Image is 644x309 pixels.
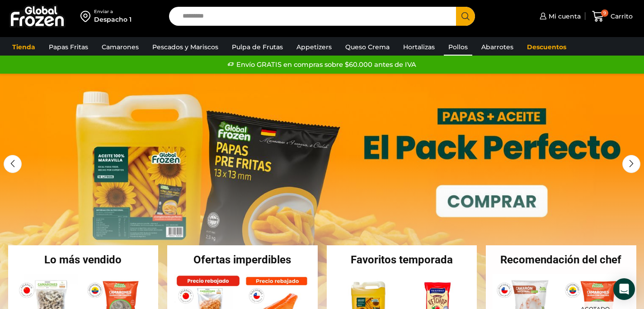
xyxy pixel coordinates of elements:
div: Next slide [622,155,640,173]
h2: Lo más vendido [8,254,159,265]
span: Carrito [608,12,633,21]
a: Queso Crema [341,38,394,56]
h2: Favoritos temporada [327,254,477,265]
span: 9 [601,9,608,17]
a: Mi cuenta [537,7,581,25]
a: Appetizers [292,38,336,56]
a: Camarones [97,38,143,56]
a: Pescados y Mariscos [148,38,223,56]
a: Tienda [8,38,40,56]
button: Search button [456,7,475,26]
a: Abarrotes [477,38,518,56]
a: Descuentos [522,38,571,56]
div: Despacho 1 [94,15,132,24]
a: 9 Carrito [590,6,635,27]
h2: Ofertas imperdibles [167,254,318,265]
a: Papas Fritas [44,38,93,56]
h2: Recomendación del chef [486,254,636,265]
img: address-field-icon.svg [80,9,94,24]
div: Enviar a [94,9,132,15]
a: Pollos [444,38,472,56]
span: Mi cuenta [546,12,581,21]
div: Previous slide [4,155,22,173]
div: Open Intercom Messenger [613,278,635,300]
a: Hortalizas [399,38,439,56]
a: Pulpa de Frutas [227,38,287,56]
